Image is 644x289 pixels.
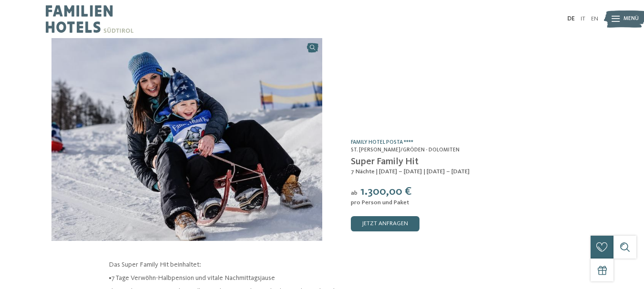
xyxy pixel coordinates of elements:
span: St. [PERSON_NAME]/Gröden - Dolomiten [351,147,460,153]
span: | [DATE] – [DATE] | [DATE] – [DATE] [376,169,470,175]
a: jetzt anfragen [351,216,419,231]
a: IT [581,16,585,22]
span: Menü [624,15,639,23]
p: Das Super Family Hit beinhaltet: [109,260,536,269]
span: 1.300,00 € [360,186,412,198]
a: DE [567,16,575,22]
span: ab [351,190,358,196]
p: •7 Tage Verwöhn-Halbpension und vitale Nachmittagsjause [109,273,536,283]
span: pro Person und Paket [351,199,409,206]
a: Family Hotel Posta **** [351,140,413,145]
span: 7 Nächte [351,169,375,175]
span: Super Family Hit [351,157,419,167]
a: EN [591,16,598,22]
img: Super Family Hit [51,38,322,241]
